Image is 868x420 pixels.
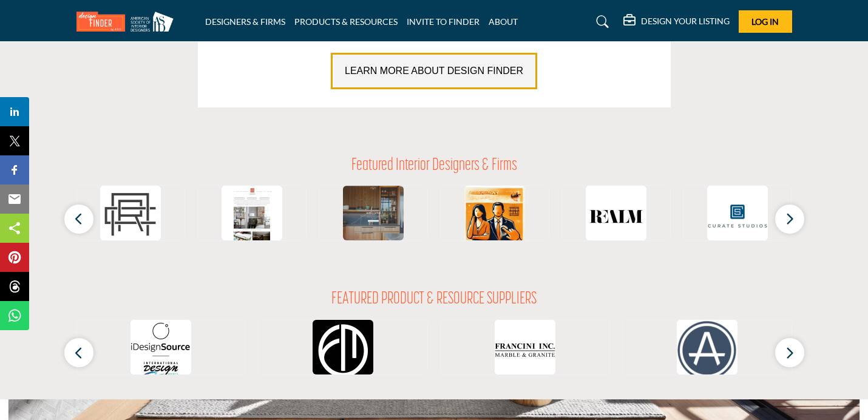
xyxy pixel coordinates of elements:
span: LEARN MORE ABOUT DESIGN FINDER [345,66,523,76]
a: ABOUT [489,16,518,27]
img: Francini Incorporated [495,320,555,381]
img: Realm Studio [586,186,646,246]
a: Search [585,12,617,32]
a: DESIGNERS & FIRMS [205,16,285,27]
img: Site Logo [76,12,180,32]
h2: Featured Interior Designers & Firms [351,156,517,177]
div: DESIGN YOUR LISTING [623,15,730,29]
img: iDesignSource.com by International Design Source [131,320,191,381]
img: Clark Richardson Architects [100,186,161,246]
h2: FEATURED PRODUCT & RESOURCE SUPPLIERS [331,290,537,310]
button: Log In [739,10,792,33]
img: Mise en Place Design [343,186,404,246]
img: Curate Studios [707,186,768,246]
img: AROS [677,320,737,381]
img: Fordham Marble Company [313,320,373,381]
img: Interior Anthology [222,186,282,246]
a: INVITE TO FINDER [407,16,480,27]
button: LEARN MORE ABOUT DESIGN FINDER [331,53,537,89]
span: Log In [751,16,779,27]
h5: DESIGN YOUR LISTING [641,16,730,27]
img: Kazdal Home LLC [464,186,525,246]
a: PRODUCTS & RESOURCES [294,16,398,27]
